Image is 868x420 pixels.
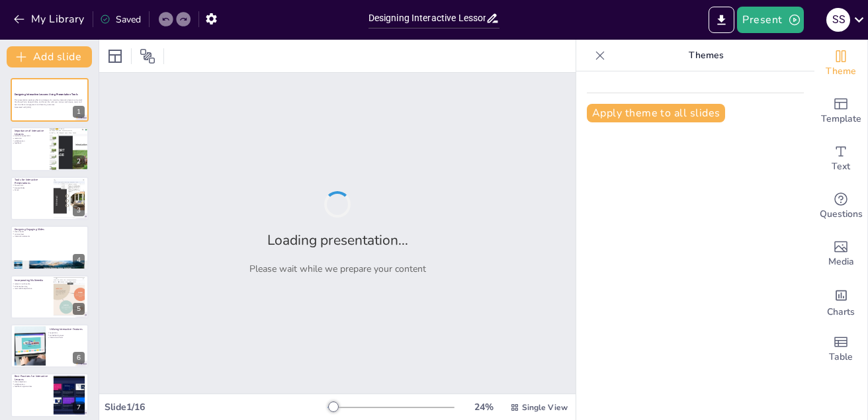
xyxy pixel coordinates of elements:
div: Add text boxes [814,135,867,183]
p: Best Practices for Interactive Lessons [15,374,50,382]
div: 7 [11,373,89,417]
div: 6 [11,324,89,368]
span: Theme [826,64,856,79]
div: S S [826,8,850,32]
div: 6 [73,352,85,364]
p: minimal text [15,233,85,235]
p: clear visuals [15,231,85,233]
div: Saved [100,13,141,26]
p: Incorporating Multimedia [15,278,50,282]
div: 7 [73,401,85,413]
p: Canva [15,189,50,192]
p: hyperlinks [50,331,85,334]
p: Generated with [URL] [15,106,85,108]
button: Add slide [7,46,92,67]
p: PowerPoint [15,184,50,187]
div: 1 [11,78,89,122]
button: S S [826,7,850,33]
div: 3 [73,204,85,216]
p: memorable experience [15,287,50,290]
span: Single View [522,402,568,413]
p: embedded quizzes [50,334,85,337]
div: 5 [73,303,85,315]
p: Utilizing Interactive Features [50,327,85,331]
div: Slide 1 / 16 [105,401,327,413]
div: Add ready made slides [814,87,867,135]
div: 4 [11,226,89,269]
div: Add a table [814,325,867,373]
button: My Library [10,9,90,30]
div: 5 [11,275,89,319]
p: Please wait while we prepare your content [249,263,426,275]
p: relevant multimedia [15,282,50,285]
div: 4 [73,254,85,266]
span: Table [829,350,853,364]
div: Add charts and graphs [814,278,867,325]
p: Importance of Interactive Lessons [15,128,46,136]
p: clear objectives [15,381,50,384]
p: collaboration [15,140,46,142]
div: 2 [11,127,89,171]
span: Charts [827,305,855,319]
p: Tools for Interactive Presentations [15,178,50,185]
span: Text [832,159,850,174]
p: collaboration [15,383,50,386]
div: 1 [73,106,85,118]
div: Change the overall theme [814,40,867,87]
div: 24 % [468,401,499,413]
p: Designing Engaging Slides [15,228,85,231]
div: Layout [105,46,126,67]
p: feedback [15,142,46,144]
input: Insert title [369,9,486,28]
button: Apply theme to all slides [587,104,725,122]
span: Media [828,255,854,269]
div: 2 [73,155,85,167]
span: Template [821,112,861,126]
h2: Loading presentation... [267,231,408,249]
div: 3 [11,177,89,220]
p: student engagement [15,134,46,137]
p: interactive elements [15,235,85,238]
p: Themes [611,40,801,71]
div: Get real-time input from your audience [814,183,867,230]
p: retention [15,137,46,140]
p: interactive charts [50,337,85,339]
strong: Designing Interactive Lessons Using Presentation Tools [15,93,78,96]
span: Position [140,48,155,64]
p: This presentation explores effective strategies for creating interactive lessons using tools like... [15,99,85,106]
span: Questions [820,207,863,222]
p: Google Slides [15,187,50,189]
div: Add images, graphics, shapes or video [814,230,867,278]
p: enhance learning [15,285,50,288]
p: feedback opportunities [15,386,50,388]
button: Export to PowerPoint [709,7,734,33]
button: Present [737,7,803,33]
